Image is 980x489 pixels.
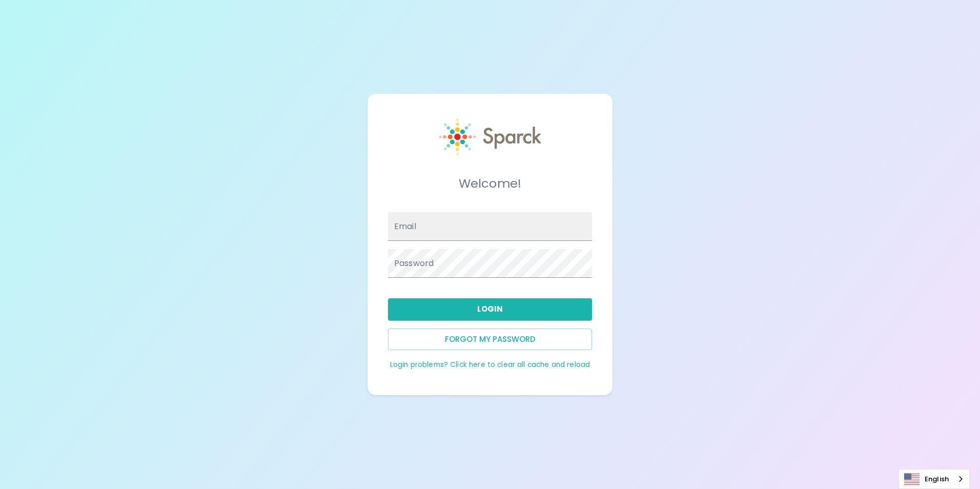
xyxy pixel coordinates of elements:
[439,118,541,155] img: Sparck logo
[388,298,592,320] button: Login
[899,470,969,488] a: English
[899,469,970,489] aside: Language selected: English
[899,469,970,489] div: Language
[388,329,592,350] button: Forgot my password
[390,360,590,370] a: Login problems? Click here to clear all cache and reload
[388,175,592,192] h5: Welcome!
